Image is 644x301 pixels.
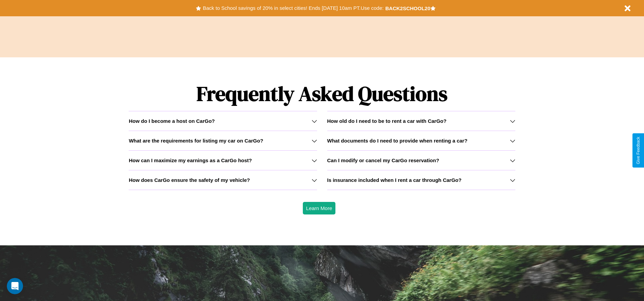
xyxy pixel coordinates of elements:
[129,138,263,144] h3: What are the requirements for listing my car on CarGo?
[327,177,462,183] h3: Is insurance included when I rent a car through CarGo?
[129,118,215,124] h3: How do I become a host on CarGo?
[385,5,430,11] b: BACK2SCHOOL20
[327,157,439,163] h3: Can I modify or cancel my CarGo reservation?
[7,278,23,294] iframe: Intercom live chat
[129,157,252,163] h3: How can I maximize my earnings as a CarGo host?
[327,118,447,124] h3: How old do I need to be to rent a car with CarGo?
[636,137,641,164] div: Give Feedback
[129,76,515,111] h1: Frequently Asked Questions
[201,3,385,13] button: Back to School savings of 20% in select cities! Ends [DATE] 10am PT.Use code:
[303,202,336,214] button: Learn More
[129,177,250,183] h3: How does CarGo ensure the safety of my vehicle?
[327,138,467,144] h3: What documents do I need to provide when renting a car?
